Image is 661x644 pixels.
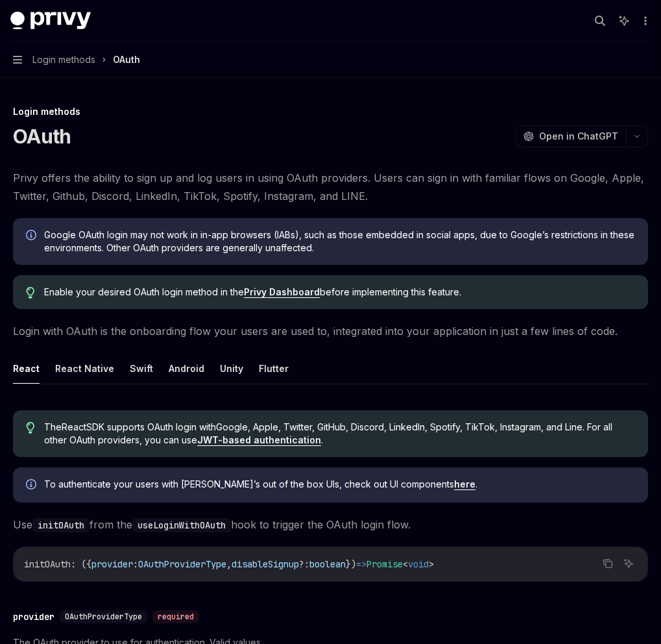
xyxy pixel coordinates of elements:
h1: OAuth [13,125,71,148]
span: => [356,558,367,570]
a: JWT-based authentication [197,434,321,446]
button: Flutter [259,353,289,384]
svg: Tip [26,287,35,299]
span: provider [91,558,133,570]
button: React Native [55,353,114,384]
a: Privy Dashboard [244,286,320,298]
button: Unity [220,353,243,384]
img: dark logo [10,12,91,30]
span: OAuthProviderType [138,558,226,570]
span: Open in ChatGPT [539,130,618,143]
span: < [403,558,408,570]
div: Login methods [13,105,648,118]
span: Promise [367,558,403,570]
span: Use from the hook to trigger the OAuth login flow. [13,515,648,534]
span: , [226,558,232,570]
span: > [429,558,434,570]
svg: Tip [26,422,35,434]
code: initOAuth [32,518,90,532]
svg: Info [26,479,39,492]
span: Login with OAuth is the onboarding flow your users are used to, integrated into your application ... [13,322,648,340]
span: The React SDK supports OAuth login with Google, Apple, Twitter, GitHub, Discord, LinkedIn, Spotif... [44,421,635,447]
span: initOAuth [24,558,71,570]
div: provider [13,610,54,623]
button: Open in ChatGPT [515,125,626,147]
div: OAuth [113,52,140,68]
div: required [152,610,199,623]
span: Enable your desired OAuth login method in the before implementing this feature. [44,286,635,299]
span: void [408,558,429,570]
span: To authenticate your users with [PERSON_NAME]’s out of the box UIs, check out UI components . [44,478,635,491]
span: }) [346,558,356,570]
button: React [13,353,40,384]
span: : ({ [71,558,91,570]
code: useLoginWithOAuth [132,518,231,532]
span: boolean [309,558,346,570]
button: Swift [130,353,153,384]
span: Google OAuth login may not work in in-app browsers (IABs), such as those embedded in social apps,... [44,229,635,254]
span: ?: [299,558,309,570]
span: disableSignup [232,558,299,570]
button: Ask AI [620,555,637,572]
button: More actions [638,12,651,30]
button: Copy the contents from the code block [599,555,616,572]
span: Privy offers the ability to sign up and log users in using OAuth providers. Users can sign in wit... [13,169,648,205]
span: OAuthProviderType [65,612,142,622]
span: : [133,558,138,570]
span: Login methods [32,52,95,68]
button: Android [169,353,204,384]
svg: Info [26,230,39,243]
a: here [454,478,475,490]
